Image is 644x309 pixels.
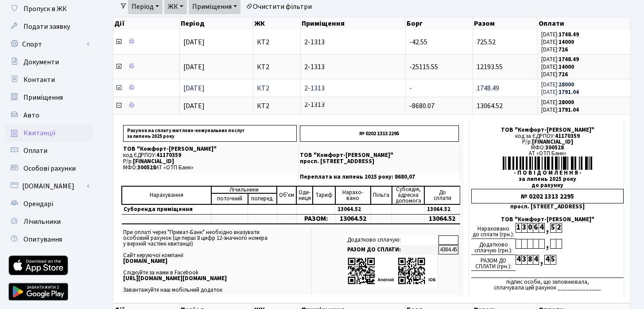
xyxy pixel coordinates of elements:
div: 4 [533,255,539,265]
div: , [539,255,544,265]
p: Переплата на липень 2025 року: 8680,07 [300,174,459,180]
b: 1748.49 [559,55,579,63]
p: Рахунок на сплату житлово-комунальних послуг за липень 2025 року [123,125,297,142]
div: Додатково сплачую (грн.): [471,239,516,255]
p: код ЄДРПОУ: [123,153,297,158]
img: apps-qrcodes.png [347,257,436,286]
div: РАЗОМ ДО СПЛАТИ (грн.): [471,255,516,271]
a: Приміщення [4,89,93,106]
span: Орендарі [23,199,53,209]
td: Додатково сплачую: [345,235,438,245]
span: [FINANCIAL_ID] [532,138,573,146]
span: 41170359 [555,132,580,140]
span: Документи [23,57,59,67]
div: до рахунку [471,183,624,188]
span: 41170359 [156,151,181,159]
td: До cплати [424,186,460,204]
a: [DOMAIN_NAME] [4,177,93,195]
div: 2 [556,223,562,233]
td: Тариф [313,186,335,204]
div: № 0202 1313 2295 [471,189,624,203]
span: КТ2 [257,39,297,46]
span: Опитування [23,235,62,244]
div: Р/р: [471,139,624,145]
span: Подати заявку [23,22,70,31]
span: Особові рахунки [23,164,76,173]
td: РАЗОМ: [296,215,335,224]
a: Лічильники [4,213,93,231]
span: Пропуск в ЖК [23,4,67,14]
b: 14000 [559,38,574,46]
div: просп. [STREET_ADDRESS] [471,204,624,210]
span: 300528 [137,164,156,172]
div: ТОВ "Комфорт-[PERSON_NAME]" [471,127,624,133]
span: 725.52 [477,37,496,47]
span: КТ2 [257,63,297,70]
div: АТ «ОТП Банк» [471,151,624,156]
div: , [544,239,550,249]
span: [FINANCIAL_ID] [133,157,174,165]
div: 8 [527,255,533,265]
a: Авто [4,106,93,124]
b: [DOMAIN_NAME] [123,257,167,265]
div: 5 [550,255,556,265]
b: [URL][DOMAIN_NAME][DOMAIN_NAME] [123,274,227,282]
span: [DATE] [183,83,205,93]
small: [DATE]: [541,63,574,71]
span: 2-1313 [304,63,402,70]
span: 2-1313 [304,85,402,92]
td: Пільга [371,186,392,204]
b: 28000 [559,81,574,89]
span: [DATE] [183,101,205,111]
small: [DATE]: [541,31,579,39]
td: РАЗОМ ДО СПЛАТИ: [345,245,438,254]
td: Нарахо- вано [335,186,371,204]
span: Квитанції [23,128,56,138]
td: 13064.52 [424,215,460,224]
small: [DATE]: [541,70,568,78]
td: 13064.52 [424,204,460,215]
a: Спорт [4,35,93,53]
b: 1791.04 [559,106,579,114]
th: ЖК [253,17,301,30]
a: Контакти [4,71,93,89]
th: Дії [113,17,180,30]
a: Опитування [4,231,93,248]
a: Орендарі [4,195,93,213]
div: Нараховано до сплати (грн.): [471,223,516,239]
td: поперед. [248,193,277,204]
span: -8680.07 [409,101,435,111]
a: Особові рахунки [4,160,93,177]
th: Оплати [538,17,631,30]
div: 4 [516,255,521,265]
th: Приміщення [301,17,406,30]
small: [DATE]: [541,81,574,89]
div: 6 [533,223,539,233]
span: КТ2 [257,85,297,92]
p: ТОВ "Комфорт-[PERSON_NAME]" [300,153,459,158]
th: Разом [473,17,538,30]
a: Подати заявку [4,18,93,35]
span: [DATE] [183,62,205,72]
span: 2-1313 [304,102,402,110]
span: 2-1313 [304,39,402,46]
td: 13064.52 [335,215,371,224]
span: 1748.49 [477,83,499,93]
small: [DATE]: [541,106,579,114]
span: -25115.55 [409,62,438,72]
div: 5 [550,223,556,233]
p: № 0202 1313 2295 [300,125,459,142]
b: 726 [559,46,568,54]
td: Об'єм [277,186,296,204]
div: за липень 2025 року [471,176,624,182]
div: код за ЄДРПОУ: [471,133,624,139]
span: Авто [23,110,39,120]
small: [DATE]: [541,55,579,63]
small: [DATE]: [541,38,574,46]
td: Суборенда приміщення [122,204,211,215]
span: - [409,83,412,93]
th: Борг [406,17,473,30]
td: 13064.52 [335,204,371,215]
div: 4 [544,255,550,265]
div: 3 [521,223,527,233]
